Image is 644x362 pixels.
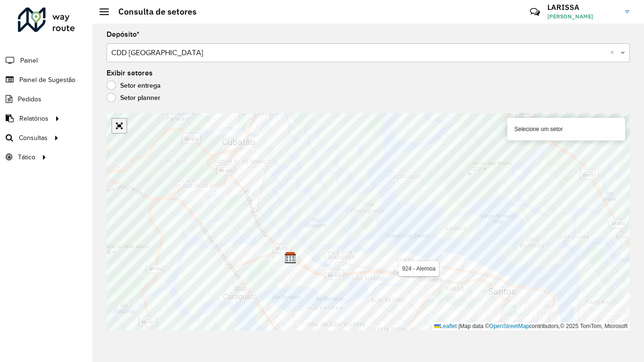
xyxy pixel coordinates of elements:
[18,152,35,162] span: Tático
[547,12,618,21] span: [PERSON_NAME]
[19,114,49,123] span: Relatórios
[507,118,625,140] div: Selecione um setor
[434,323,457,329] a: Leaflet
[112,119,126,133] a: Abrir mapa em tela cheia
[107,67,153,79] label: Exibir setores
[432,322,630,330] div: Map data © contributors,© 2025 TomTom, Microsoft
[107,81,161,90] label: Setor entrega
[18,94,41,104] span: Pedidos
[525,2,545,22] a: Contato Rápido
[19,133,48,143] span: Consultas
[610,47,618,58] span: Clear all
[20,56,38,66] span: Painel
[489,323,529,329] a: OpenStreetMap
[19,75,75,85] span: Painel de Sugestão
[547,3,618,12] h3: LARISSA
[107,29,140,40] label: Depósito
[107,93,160,102] label: Setor planner
[109,7,197,17] h2: Consulta de setores
[458,323,460,329] span: |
